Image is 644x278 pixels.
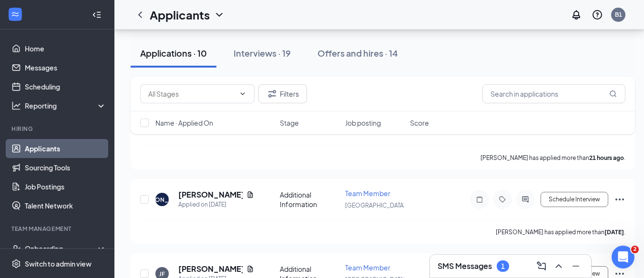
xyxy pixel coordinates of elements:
[25,101,107,110] div: Reporting
[345,189,390,198] span: Team Member
[246,265,254,273] svg: Document
[497,196,508,203] svg: Tag
[541,192,608,207] button: Schedule Interview
[246,191,254,199] svg: Document
[280,118,299,128] span: Stage
[214,9,225,20] svg: ChevronDown
[178,189,243,200] h5: [PERSON_NAME]
[25,244,98,253] div: Onboarding
[520,196,531,203] svg: ActiveChat
[592,9,603,20] svg: QuestionInfo
[258,84,307,103] button: Filter Filters
[178,200,254,209] div: Applied on [DATE]
[11,101,21,110] svg: Analysis
[410,118,429,128] span: Score
[266,88,278,99] svg: Filter
[25,196,106,215] a: Talent Network
[140,47,207,59] div: Applications · 10
[614,194,625,205] svg: Ellipses
[25,259,92,268] div: Switch to admin view
[11,259,21,268] svg: Settings
[612,246,634,268] iframe: Intercom live chat
[134,9,146,20] svg: ChevronLeft
[178,264,243,274] h5: [PERSON_NAME]
[609,90,617,98] svg: MagnifyingGlass
[11,125,104,133] div: Hiring
[631,246,639,253] span: 2
[25,39,106,58] a: Home
[482,84,625,103] input: Search in applications
[25,158,106,177] a: Sourcing Tools
[317,47,398,59] div: Offers and hires · 14
[474,196,485,203] svg: Note
[570,260,582,272] svg: Minimize
[496,228,625,236] p: [PERSON_NAME] has applied more than .
[536,260,547,272] svg: ComposeMessage
[480,154,625,162] p: [PERSON_NAME] has applied more than .
[25,139,106,158] a: Applicants
[11,244,21,253] svg: UserCheck
[25,58,106,77] a: Messages
[438,261,492,271] h3: SMS Messages
[615,10,622,19] div: B1
[150,7,210,23] h1: Applicants
[604,228,624,236] b: [DATE]
[11,225,104,233] div: Team Management
[234,47,291,59] div: Interviews · 19
[345,118,381,128] span: Job posting
[553,260,564,272] svg: ChevronUp
[138,196,187,204] div: [PERSON_NAME]
[589,154,624,161] b: 21 hours ago
[551,258,566,274] button: ChevronUp
[25,177,106,196] a: Job Postings
[92,10,102,20] svg: Collapse
[25,77,106,96] a: Scheduling
[10,10,20,19] svg: WorkstreamLogo
[534,258,549,274] button: ComposeMessage
[159,270,165,278] div: JF
[345,263,390,272] span: Team Member
[568,258,583,274] button: Minimize
[155,118,213,128] span: Name · Applied On
[148,89,235,99] input: All Stages
[345,202,406,209] span: [GEOGRAPHIC_DATA]
[239,90,246,98] svg: ChevronDown
[501,262,505,270] div: 1
[571,9,582,20] svg: Notifications
[280,190,339,209] div: Additional Information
